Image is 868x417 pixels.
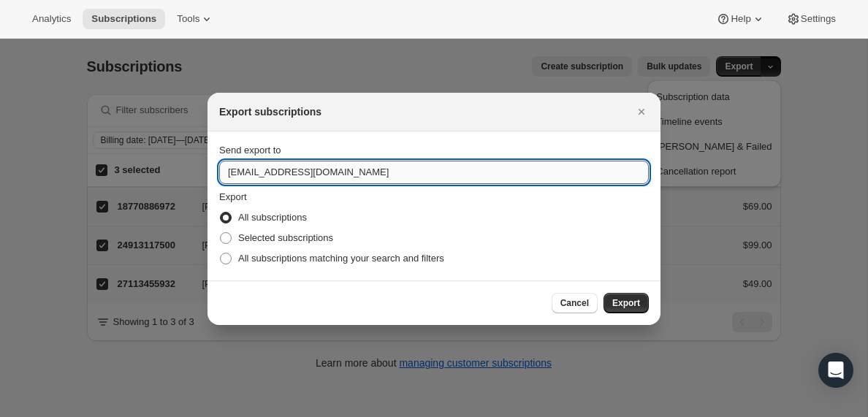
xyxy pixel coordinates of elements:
span: Cancel [560,297,589,309]
button: Settings [777,9,845,29]
span: Export [612,297,640,309]
h2: Export subscriptions [219,104,321,119]
span: Export [219,191,247,202]
span: Tools [177,13,199,25]
button: Close [631,102,652,122]
button: Subscriptions [83,9,165,29]
button: Tools [168,9,223,29]
span: Analytics [32,13,71,25]
span: Subscriptions [91,13,156,25]
button: Export [604,293,649,313]
button: Help [707,9,774,29]
button: Cancel [552,293,598,313]
span: Selected subscriptions [238,232,333,243]
div: Open Intercom Messenger [818,353,853,388]
button: Analytics [23,9,80,29]
span: Settings [801,13,836,25]
span: Send export to [219,145,281,156]
span: Help [731,13,750,25]
span: All subscriptions matching your search and filters [238,253,444,264]
span: All subscriptions [238,212,307,223]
